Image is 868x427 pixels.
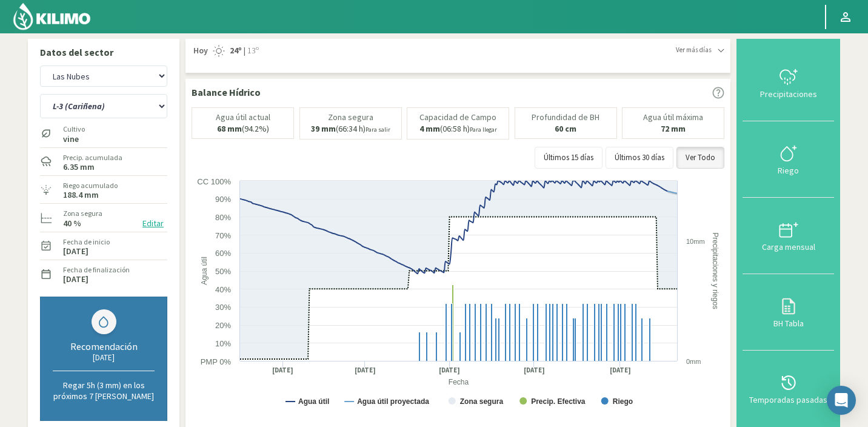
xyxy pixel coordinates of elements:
p: Balance Hídrico [192,85,261,99]
b: 72 mm [661,123,686,134]
span: Ver más días [676,45,712,55]
label: [DATE] [63,275,88,283]
text: 10% [215,339,231,348]
text: Precip. Efectiva [531,397,586,406]
text: PMP 0% [201,357,232,366]
text: 70% [215,231,231,240]
div: Precipitaciones [746,90,830,98]
p: (94.2%) [217,124,269,133]
b: 39 mm [311,123,336,134]
b: 4 mm [419,123,440,134]
p: Profundidad de BH [532,113,599,122]
text: Riego [613,397,633,406]
label: Fecha de inicio [63,237,110,247]
text: Precipitaciones y riegos [711,232,719,309]
p: Agua útil máxima [643,113,703,122]
button: Riego [743,121,834,198]
text: [DATE] [439,366,460,375]
button: Editar [139,217,167,230]
button: Últimos 30 días [606,147,673,169]
text: Agua útil [298,397,329,406]
button: BH Tabla [743,274,834,351]
label: Zona segura [63,208,102,219]
span: | [244,45,245,57]
text: Zona segura [460,397,504,406]
label: 188.4 mm [63,191,99,199]
span: Hoy [192,45,208,57]
label: 40 % [63,220,81,227]
p: Zona segura [328,113,373,122]
label: Riego acumulado [63,180,118,191]
label: 6.35 mm [63,163,95,171]
strong: 24º [230,45,242,56]
p: Datos del sector [40,45,167,59]
p: (06:58 h) [419,124,497,134]
button: Carga mensual [743,198,834,274]
p: Agua útil actual [216,113,270,122]
label: Precip. acumulada [63,152,122,163]
div: Carga mensual [746,243,830,251]
button: Últimos 15 días [535,147,603,169]
span: 13º [245,45,259,57]
div: [DATE] [53,352,155,363]
p: (66:34 h) [311,124,390,134]
text: 40% [215,285,231,294]
small: Para llegar [470,126,497,133]
div: Recomendación [53,340,155,352]
text: CC 100% [197,177,231,186]
img: Kilimo [12,2,92,31]
text: [DATE] [610,366,631,375]
text: 0mm [686,358,701,365]
text: [DATE] [524,366,545,375]
text: [DATE] [272,366,293,375]
text: Agua útil [200,257,209,285]
text: Fecha [449,378,469,386]
p: Capacidad de Campo [419,113,496,122]
text: Agua útil proyectada [357,397,429,406]
div: Temporadas pasadas [746,395,830,404]
button: Precipitaciones [743,45,834,121]
text: 90% [215,195,231,204]
text: 50% [215,267,231,276]
button: Ver Todo [676,147,724,169]
text: 30% [215,303,231,312]
text: 10mm [686,238,705,245]
text: [DATE] [355,366,376,375]
p: Regar 5h (3 mm) en los próximos 7 [PERSON_NAME] [53,380,155,402]
label: Fecha de finalización [63,264,130,275]
div: Riego [746,166,830,175]
text: 60% [215,249,231,258]
text: 80% [215,213,231,222]
div: Open Intercom Messenger [827,386,856,415]
text: 20% [215,321,231,330]
label: vine [63,135,85,143]
label: [DATE] [63,247,88,255]
small: Para salir [366,126,390,133]
label: Cultivo [63,124,85,135]
b: 68 mm [217,123,242,134]
div: BH Tabla [746,319,830,328]
button: Temporadas pasadas [743,351,834,427]
b: 60 cm [555,123,576,134]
